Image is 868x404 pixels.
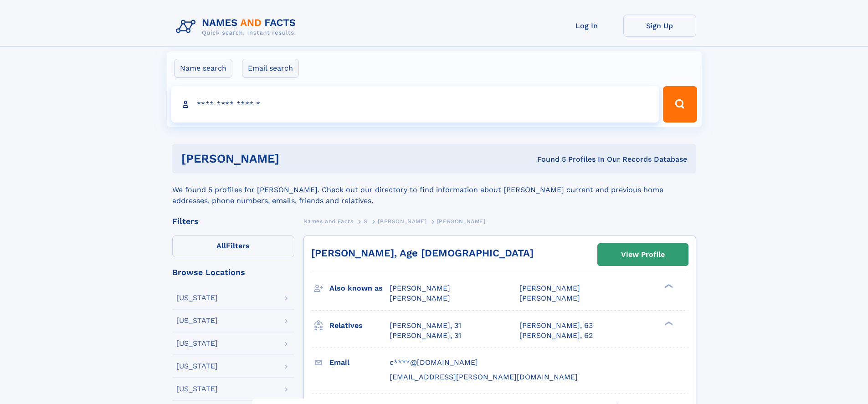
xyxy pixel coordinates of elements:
[663,320,673,326] div: ❯
[171,86,659,123] input: search input
[390,321,461,331] a: [PERSON_NAME], 31
[519,321,593,331] a: [PERSON_NAME], 63
[623,15,696,37] a: Sign Up
[176,363,218,370] div: [US_STATE]
[390,284,450,292] span: [PERSON_NAME]
[176,340,218,347] div: [US_STATE]
[181,153,408,164] h1: [PERSON_NAME]
[437,218,486,225] span: [PERSON_NAME]
[390,331,461,341] a: [PERSON_NAME], 31
[550,15,623,37] a: Log In
[242,59,299,78] label: Email search
[390,373,578,381] span: [EMAIL_ADDRESS][PERSON_NAME][DOMAIN_NAME]
[176,317,218,324] div: [US_STATE]
[216,241,226,250] span: All
[176,294,218,302] div: [US_STATE]
[329,318,390,333] h3: Relatives
[311,247,534,259] a: [PERSON_NAME], Age [DEMOGRAPHIC_DATA]
[364,215,368,227] a: S
[598,244,688,266] a: View Profile
[663,86,697,123] button: Search Button
[329,355,390,370] h3: Email
[174,59,232,78] label: Name search
[172,15,303,39] img: Logo Names and Facts
[172,174,696,206] div: We found 5 profiles for [PERSON_NAME]. Check out our directory to find information about [PERSON_...
[172,268,294,276] div: Browse Locations
[364,218,368,225] span: S
[390,294,450,302] span: [PERSON_NAME]
[378,215,426,227] a: [PERSON_NAME]
[519,284,580,292] span: [PERSON_NAME]
[172,235,294,257] label: Filters
[519,331,593,341] a: [PERSON_NAME], 62
[303,215,354,227] a: Names and Facts
[176,385,218,393] div: [US_STATE]
[519,294,580,302] span: [PERSON_NAME]
[408,154,687,164] div: Found 5 Profiles In Our Records Database
[378,218,426,225] span: [PERSON_NAME]
[621,244,665,265] div: View Profile
[172,217,294,225] div: Filters
[663,283,673,289] div: ❯
[329,281,390,296] h3: Also known as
